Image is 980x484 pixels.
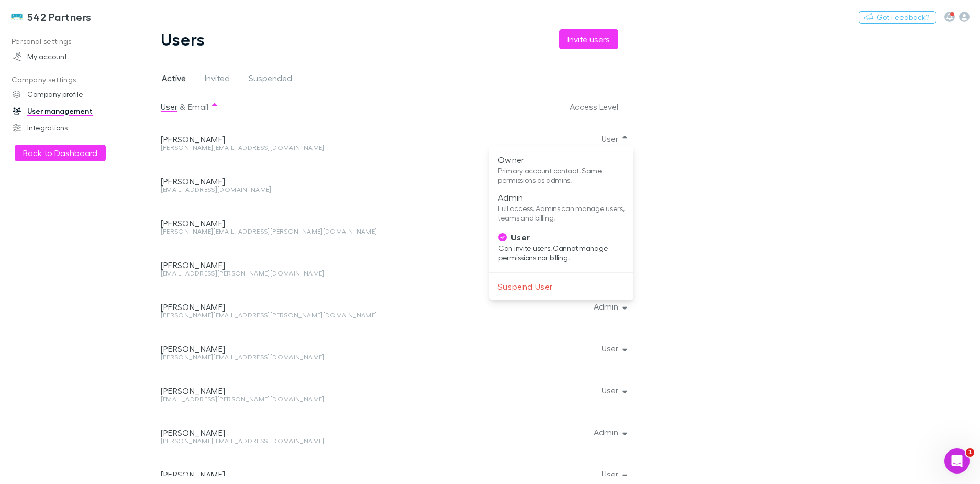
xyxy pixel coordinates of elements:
p: Full access. Admins can manage users, teams and billing. [498,204,625,223]
p: Suspend User [498,280,625,293]
p: Primary account contact. Same permissions as admins. [498,166,625,185]
p: Can invite users. Cannot manage permissions nor billing. [498,244,626,262]
li: OwnerPrimary account contact. Same permissions as admins. [489,150,633,188]
iframe: Intercom live chat [944,448,970,474]
li: UserCan invite users. Cannot manage permissions nor billing. [490,228,634,266]
p: User [498,231,626,244]
li: AdminFull access. Admins can manage users, teams and billing. [489,188,633,226]
span: 1 [966,448,974,457]
p: Admin [498,191,625,204]
li: Suspend User [489,277,633,296]
p: Owner [498,153,625,166]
